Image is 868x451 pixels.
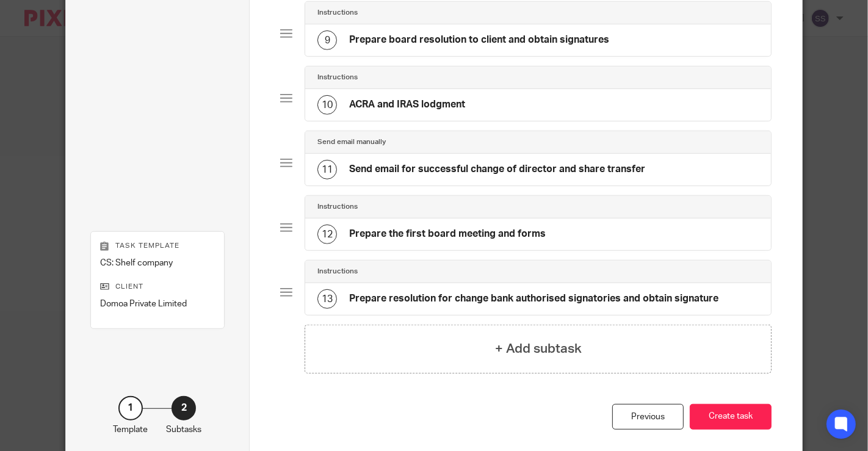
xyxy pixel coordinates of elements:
[317,160,337,179] div: 11
[317,95,337,115] div: 10
[100,282,215,292] p: Client
[349,34,609,46] h4: Prepare board resolution to client and obtain signatures
[100,241,215,251] p: Task template
[100,298,215,310] p: Domoa Private Limited
[172,396,196,420] div: 2
[612,404,684,430] div: Previous
[317,137,386,147] h4: Send email manually
[166,424,201,436] p: Subtasks
[349,98,465,111] h4: ACRA and IRAS lodgment
[317,267,358,276] h4: Instructions
[317,73,358,82] h4: Instructions
[317,31,337,50] div: 9
[317,225,337,244] div: 12
[690,404,772,430] button: Create task
[349,292,718,305] h4: Prepare resolution for change bank authorised signatories and obtain signature
[113,424,148,436] p: Template
[317,289,337,309] div: 13
[349,163,645,176] h4: Send email for successful change of director and share transfer
[100,257,215,269] p: CS: Shelf company
[317,8,358,18] h4: Instructions
[495,339,582,358] h4: + Add subtask
[317,202,358,212] h4: Instructions
[118,396,143,420] div: 1
[349,228,546,240] h4: Prepare the first board meeting and forms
